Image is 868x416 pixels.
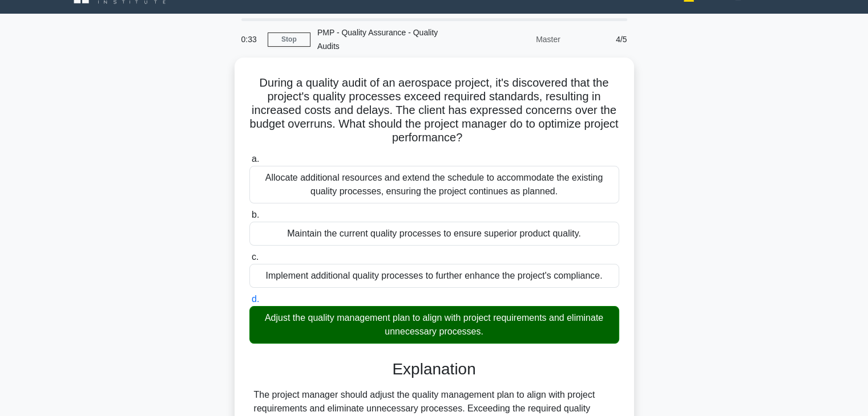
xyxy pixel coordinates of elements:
div: Allocate additional resources and extend the schedule to accommodate the existing quality process... [249,166,619,203]
span: a. [252,154,259,164]
h5: During a quality audit of an aerospace project, it's discovered that the project's quality proces... [248,76,620,145]
span: d. [252,294,259,304]
div: PMP - Quality Assurance - Quality Audits [310,21,467,58]
a: Stop [268,32,310,47]
div: 0:33 [235,28,268,51]
div: Implement additional quality processes to further enhance the project's compliance. [249,264,619,288]
div: 4/5 [567,28,634,51]
span: b. [252,210,259,219]
span: c. [252,252,259,262]
div: Master [467,28,567,51]
div: Adjust the quality management plan to align with project requirements and eliminate unnecessary p... [249,306,619,344]
div: Maintain the current quality processes to ensure superior product quality. [249,222,619,246]
h3: Explanation [256,360,612,379]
